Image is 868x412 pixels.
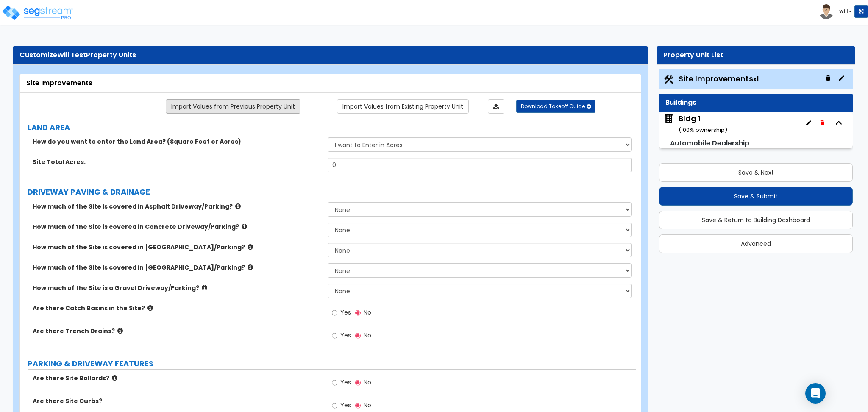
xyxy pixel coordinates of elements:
[663,74,674,85] img: Construction.png
[248,264,253,270] i: click for more info!
[659,187,853,206] button: Save & Submit
[839,8,848,14] b: Will
[33,284,321,292] label: How much of the Site is a Gravel Driveway/Parking?
[364,378,371,387] span: No
[33,374,321,382] label: Are there Site Bollards?
[340,378,351,387] span: Yes
[242,223,247,230] i: click for more info!
[364,331,371,340] span: No
[28,122,636,133] label: LAND AREA
[33,304,321,312] label: Are there Catch Basins in the Site?
[33,263,321,272] label: How much of the Site is covered in [GEOGRAPHIC_DATA]/Parking?
[33,223,321,231] label: How much of the Site is covered in Concrete Driveway/Parking?
[33,158,321,166] label: Site Total Acres:
[33,397,321,405] label: Are there Site Curbs?
[679,73,759,84] span: Site Improvements
[355,331,361,340] input: No
[805,383,826,404] div: Open Intercom Messenger
[202,284,207,291] i: click for more info!
[753,75,759,84] small: x1
[355,378,361,387] input: No
[28,187,636,198] label: DRIVEWAY PAVING & DRAINAGE
[248,244,253,250] i: click for more info!
[679,126,727,134] small: ( 100 % ownership)
[33,202,321,211] label: How much of the Site is covered in Asphalt Driveway/Parking?
[332,401,337,410] input: Yes
[340,331,351,340] span: Yes
[670,138,749,148] small: Automobile Dealership
[26,78,634,88] div: Site Improvements
[663,113,674,124] img: building.svg
[663,113,727,135] span: Bldg 1
[332,378,337,387] input: Yes
[332,331,337,340] input: Yes
[819,4,834,19] img: avatar.png
[679,113,727,135] div: Bldg 1
[488,99,504,114] a: Import the dynamic attributes value through Excel sheet
[340,401,351,409] span: Yes
[33,327,321,335] label: Are there Trench Drains?
[166,99,300,114] a: Import the dynamic attribute values from previous properties.
[364,308,371,317] span: No
[337,99,469,114] a: Import the dynamic attribute values from existing properties.
[28,358,636,369] label: PARKING & DRIVEWAY FEATURES
[355,401,361,410] input: No
[33,137,321,146] label: How do you want to enter the Land Area? (Square Feet or Acres)
[1,4,73,21] img: logo_pro_r.png
[659,234,853,253] button: Advanced
[117,328,123,334] i: click for more info!
[355,308,361,317] input: No
[516,100,595,113] button: Download Takeoff Guide
[57,50,86,60] span: Will Test
[332,308,337,317] input: Yes
[112,375,117,381] i: click for more info!
[235,203,241,209] i: click for more info!
[19,50,641,60] div: Customize Property Units
[665,98,846,108] div: Buildings
[33,243,321,251] label: How much of the Site is covered in [GEOGRAPHIC_DATA]/Parking?
[521,103,585,110] span: Download Takeoff Guide
[663,50,849,60] div: Property Unit List
[147,305,153,311] i: click for more info!
[340,308,351,317] span: Yes
[659,211,853,229] button: Save & Return to Building Dashboard
[364,401,371,409] span: No
[659,163,853,182] button: Save & Next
